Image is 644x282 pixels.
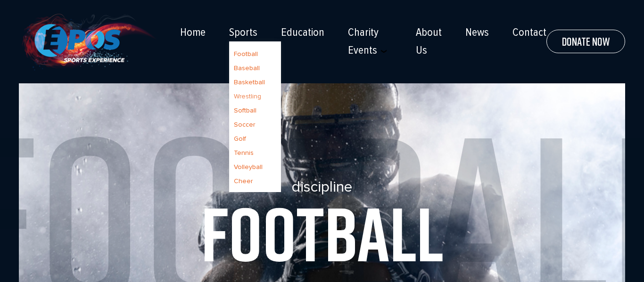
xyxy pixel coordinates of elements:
a: Soccer [234,121,255,129]
h5: discipline [38,178,606,196]
a: About Us [416,26,442,57]
a: Cheer [234,177,253,185]
a: Volleyball [234,163,263,171]
h1: Football [38,196,606,271]
a: Golf [234,135,246,143]
a: Football [234,50,258,58]
a: Education [281,26,324,39]
a: Donate Now [546,30,625,53]
a: Basketball [234,78,265,86]
a: Contact [512,26,546,39]
a: News [465,26,489,39]
a: Home [180,26,206,39]
a: Softball [234,106,256,114]
a: Charity Events [348,26,379,57]
a: Baseball [234,64,260,72]
a: Sports [229,26,257,39]
a: Wrestling [234,92,261,100]
a: Tennis [234,149,254,157]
